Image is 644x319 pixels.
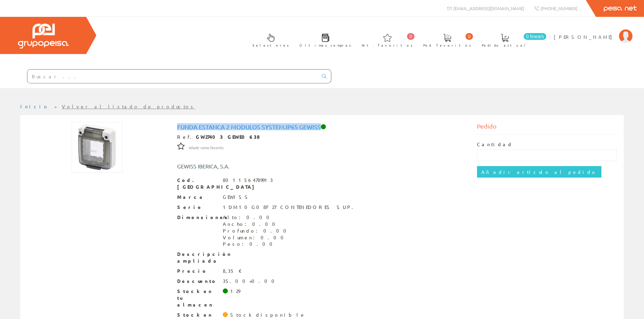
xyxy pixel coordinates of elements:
div: Alto: 0.00 [223,214,290,221]
span: 0 [407,33,414,40]
div: Pedido [477,122,617,134]
span: Pedido actual [482,42,528,49]
span: [PHONE_NUMBER] [541,5,577,11]
div: 1DM10G08F 27 CONTENEDORES SUP. [223,204,357,211]
span: Selectores [253,42,289,49]
span: Precio [177,268,218,274]
a: Inicio [20,103,49,109]
input: Buscar ... [27,70,318,83]
span: Ped. favoritos [423,42,471,49]
span: Stock en tu almacen [177,288,218,308]
div: Profundo: 0.00 [223,228,290,234]
div: Peso: 0.00 [223,241,290,247]
h1: Funda Estanca 2 Modulos System.ip65 Gewiss [177,124,467,130]
span: Dimensiones [177,214,218,221]
div: Stock disponible [230,312,306,318]
span: 0 línea/s [524,33,546,40]
a: Últimas compras [293,28,355,51]
div: 35.00+0.00 [223,278,279,285]
span: 0 [466,33,473,40]
div: Ancho: 0.00 [223,221,290,228]
span: Descripción ampliada [177,251,218,264]
div: GEWISS [223,194,251,201]
span: [PERSON_NAME] [554,33,616,40]
div: GEWISS IBERICA, S.A. [172,162,347,170]
span: Serie [177,204,218,211]
span: Marca [177,194,218,201]
img: Grupo Peisa [18,24,69,49]
div: 8011564789913 [223,177,273,184]
div: Volumen: 0.00 [223,234,290,241]
span: Art. favoritos [362,42,413,49]
span: Últimas compras [300,42,351,49]
input: Añadir artículo al pedido [477,166,601,178]
span: [EMAIL_ADDRESS][DOMAIN_NAME] [453,5,524,11]
a: Volver al listado de productos [62,103,195,109]
div: Ref. [177,134,467,140]
span: Descuento [177,278,218,285]
span: Añadir como favorito [189,145,223,151]
a: [PERSON_NAME] [554,28,633,34]
span: Cod. [GEOGRAPHIC_DATA] [177,177,218,190]
img: Foto artículo Funda Estanca 2 Modulos System.ip65 Gewiss (150x150) [72,122,122,172]
div: 129 [230,288,240,295]
div: 8,35 € [223,268,242,274]
strong: GW27403 GEWE0638 [196,134,260,140]
a: Selectores [246,28,292,51]
a: Añadir como favorito [189,144,223,150]
label: Cantidad [477,141,513,148]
